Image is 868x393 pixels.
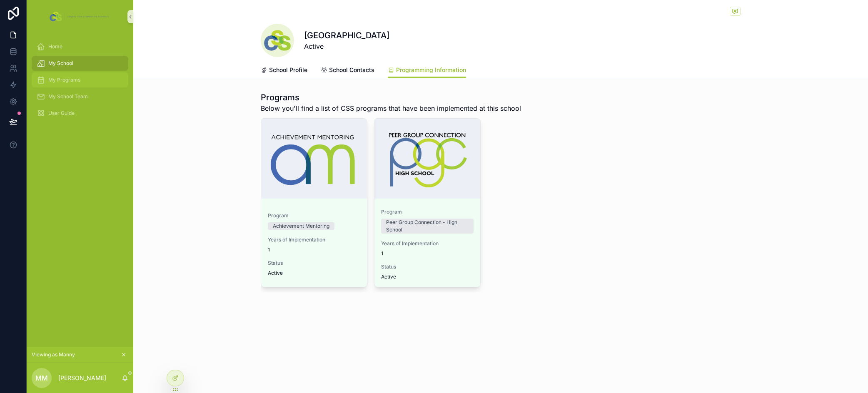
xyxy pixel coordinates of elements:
[32,39,128,54] a: Home
[261,119,367,199] div: AM-Formatted-Logo.png
[388,62,466,78] a: Programming Information
[32,72,128,87] a: My Programs
[381,209,474,215] span: Program
[48,43,62,50] span: Home
[268,270,360,276] span: Active
[48,110,75,117] span: User Guide
[32,56,128,71] a: My School
[268,236,360,243] span: Years of Implementation
[268,246,360,253] span: 1
[381,274,474,280] span: Active
[261,103,521,113] span: Below you'll find a list of CSS programs that have been implemented at this school
[48,77,80,83] span: My Programs
[269,66,307,74] span: School Profile
[381,250,474,257] span: 1
[35,373,48,383] span: MM
[32,351,75,358] span: Viewing as Manny
[261,62,307,79] a: School Profile
[48,60,73,67] span: My School
[304,41,389,51] span: Active
[374,119,480,199] div: PGC-HS-Formatted-Logo.png
[304,30,389,41] h1: [GEOGRAPHIC_DATA]
[381,264,474,270] span: Status
[268,212,360,219] span: Program
[273,222,329,230] div: Achievement Mentoring
[268,260,360,266] span: Status
[381,240,474,247] span: Years of Implementation
[386,219,469,234] div: Peer Group Connection - High School
[329,66,374,74] span: School Contacts
[32,106,128,121] a: User Guide
[374,118,481,287] a: ProgramPeer Group Connection - High SchoolYears of Implementation1StatusActive
[261,118,367,287] a: ProgramAchievement MentoringYears of Implementation1StatusActive
[58,374,106,382] p: [PERSON_NAME]
[27,33,133,132] div: scrollable content
[261,92,521,103] h1: Programs
[321,62,374,79] a: School Contacts
[396,66,466,74] span: Programming Information
[48,10,112,23] img: App logo
[32,89,128,104] a: My School Team
[48,93,88,100] span: My School Team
